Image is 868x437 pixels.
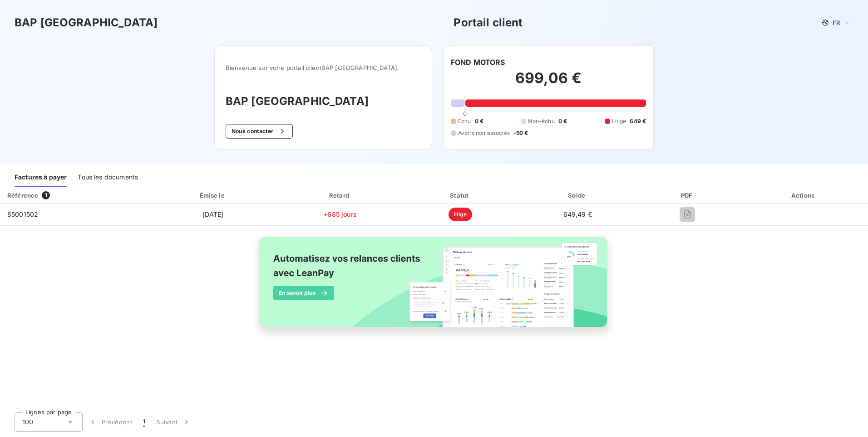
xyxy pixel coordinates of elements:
button: Suivant [151,412,197,432]
div: Actions [741,191,866,200]
h3: BAP [GEOGRAPHIC_DATA] [226,93,421,109]
span: Litige [612,117,626,125]
button: 1 [138,412,151,432]
span: litige [449,208,472,221]
span: Échu [458,117,471,125]
span: 100 [22,417,33,427]
span: 0 € [475,117,483,125]
div: Tous les documents [78,168,138,187]
div: Retard [281,191,399,200]
div: Référence [7,192,38,199]
span: FR [833,19,840,26]
div: Factures à payer [15,168,67,187]
span: 1 [143,417,145,427]
span: 0 € [558,117,567,125]
span: 0 [463,110,467,117]
span: 649,49 € [563,210,592,218]
span: +685 jours [323,210,357,218]
div: PDF [637,191,738,200]
button: Nous contacter [226,124,293,139]
div: Émise le [148,191,277,200]
span: -50 € [513,129,528,137]
span: 1 [42,191,50,199]
span: Bienvenue sur votre portail client BAP [GEOGRAPHIC_DATA] . [226,64,421,71]
span: 85001502 [7,210,38,218]
button: Précédent [83,412,138,432]
div: Solde [522,191,634,200]
img: banner [251,231,617,343]
h2: 699,06 € [451,69,646,96]
h6: FOND MOTORS [451,57,505,68]
span: Non-échu [528,117,554,125]
h3: BAP [GEOGRAPHIC_DATA] [15,15,158,31]
h3: Portail client [454,15,523,31]
span: Avoirs non associés [458,129,510,137]
div: Statut [403,191,518,200]
span: 649 € [630,117,646,125]
span: [DATE] [202,210,224,218]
